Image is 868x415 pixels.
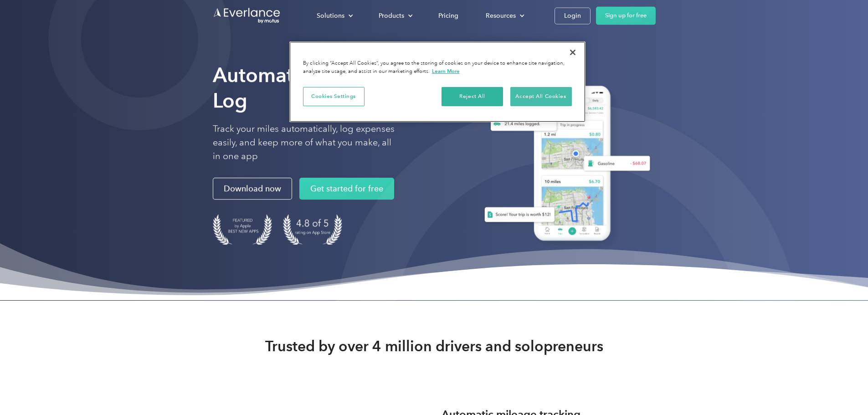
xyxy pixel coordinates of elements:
[299,178,394,200] a: Get started for free
[308,8,360,24] div: Solutions
[303,87,365,106] button: Cookies Settings
[563,42,583,62] button: Close
[213,178,292,200] a: Download now
[486,10,516,21] div: Resources
[438,10,458,21] div: Pricing
[555,7,591,24] a: Login
[213,214,272,245] img: Badge for Featured by Apple Best New Apps
[429,8,467,24] a: Pricing
[370,8,420,24] div: Products
[303,60,572,76] div: By clicking “Accept All Cookies”, you agree to the storing of cookies on your device to enhance s...
[289,41,586,122] div: Cookie banner
[379,10,404,21] div: Products
[442,87,503,106] button: Reject All
[317,10,344,21] div: Solutions
[510,87,572,106] button: Accept All Cookies
[596,6,656,25] a: Sign up for free
[283,214,342,245] img: 4.9 out of 5 stars on the app store
[477,8,532,24] div: Resources
[432,68,460,74] a: More information about your privacy, opens in a new tab
[213,7,281,24] a: Go to homepage
[213,122,395,163] p: Track your miles automatically, log expenses easily, and keep more of what you make, all in one app
[289,41,586,122] div: Privacy
[213,63,432,113] strong: Automate Your Mileage Log
[265,337,603,355] strong: Trusted by over 4 million drivers and solopreneurs
[564,10,581,21] div: Login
